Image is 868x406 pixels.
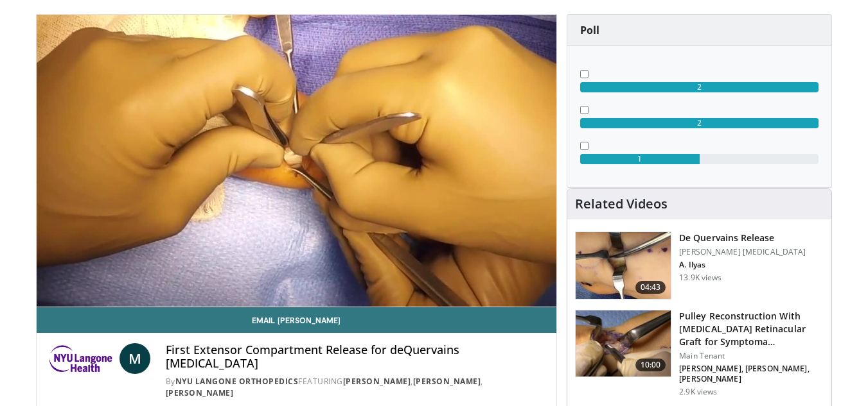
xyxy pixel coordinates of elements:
[37,15,557,307] video-js: Video Player
[575,310,824,397] a: 10:00 Pulley Reconstruction With [MEDICAL_DATA] Retinacular Graft for Symptoma… Main Tenant [PERS...
[679,364,824,384] p: [PERSON_NAME], [PERSON_NAME], [PERSON_NAME]
[37,307,557,333] a: Email [PERSON_NAME]
[679,310,824,348] h3: Pulley Reconstruction With [MEDICAL_DATA] Retinacular Graft for Symptoma…
[343,376,411,387] a: [PERSON_NAME]
[679,260,806,270] p: A. Ilyas
[576,310,671,377] img: 543dab1c-2fce-49b4-8832-bc2c650fa2e4.150x105_q85_crop-smart_upscale.jpg
[575,232,824,300] a: 04:43 De Quervains Release [PERSON_NAME] [MEDICAL_DATA] A. Ilyas 13.9K views
[679,247,806,257] p: [PERSON_NAME] [MEDICAL_DATA]
[679,232,806,244] h3: De Quervains Release
[166,376,546,399] div: By FEATURING , ,
[580,82,819,92] div: 2
[166,387,234,398] a: [PERSON_NAME]
[580,118,819,128] div: 2
[635,281,666,294] span: 04:43
[575,196,668,212] h4: Related Videos
[679,387,717,397] p: 2.9K views
[47,343,114,374] img: NYU Langone Orthopedics
[679,351,824,361] p: Main Tenant
[580,154,700,164] div: 1
[175,376,299,387] a: NYU Langone Orthopedics
[120,343,150,374] a: M
[576,232,671,299] img: fcbb7653-638d-491d-ab91-ceb02087afd5.150x105_q85_crop-smart_upscale.jpg
[413,376,481,387] a: [PERSON_NAME]
[166,343,546,371] h4: First Extensor Compartment Release for deQuervains [MEDICAL_DATA]
[635,359,666,371] span: 10:00
[580,23,599,37] strong: Poll
[679,273,722,283] p: 13.9K views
